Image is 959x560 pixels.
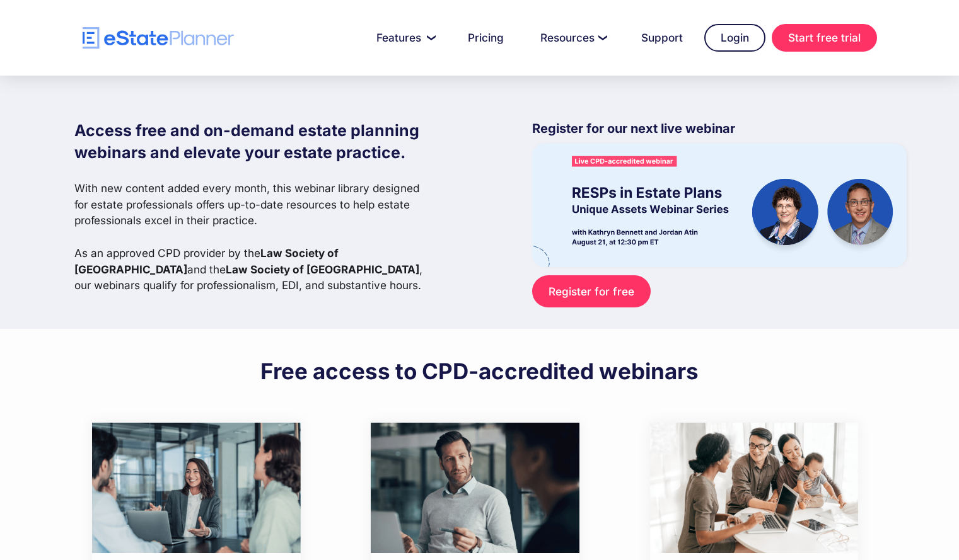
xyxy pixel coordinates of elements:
[453,25,519,50] a: Pricing
[260,357,699,385] h2: Free access to CPD-accredited webinars
[83,27,234,49] a: home
[74,180,433,294] p: With new content added every month, this webinar library designed for estate professionals offers...
[626,25,698,50] a: Support
[226,263,419,276] strong: Law Society of [GEOGRAPHIC_DATA]
[532,120,907,144] p: Register for our next live webinar
[74,120,433,164] h1: Access free and on-demand estate planning webinars and elevate your estate practice.
[772,24,877,52] a: Start free trial
[525,25,620,50] a: Resources
[532,275,650,307] a: Register for free
[74,246,339,276] strong: Law Society of [GEOGRAPHIC_DATA]
[361,25,446,50] a: Features
[532,144,907,266] img: eState Academy webinar
[704,24,765,52] a: Login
